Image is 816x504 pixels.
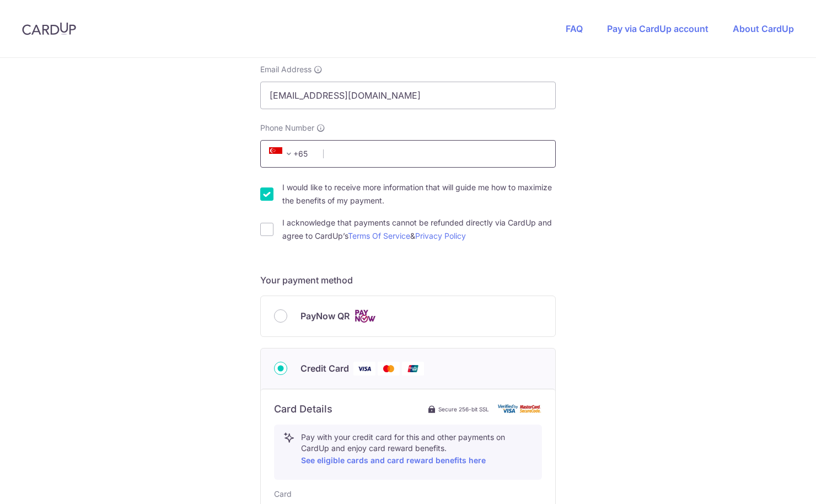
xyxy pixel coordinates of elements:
img: Cards logo [354,309,376,323]
span: Email Address [260,64,312,75]
span: Help [25,8,48,18]
span: +65 [269,147,296,160]
h5: Your payment method [260,274,556,287]
span: Secure 256-bit SSL [438,405,489,414]
img: CardUp [22,22,76,35]
a: Terms Of Service [348,231,410,240]
label: I acknowledge that payments cannot be refunded directly via CardUp and agree to CardUp’s & [282,216,556,243]
div: PayNow QR Cards logo [274,309,542,323]
a: Privacy Policy [415,231,466,240]
a: FAQ [566,23,583,34]
span: Credit Card [300,362,349,375]
span: +65 [266,147,315,160]
img: Mastercard [378,362,400,376]
img: Union Pay [402,362,424,376]
h6: Card Details [274,403,332,416]
span: Phone Number [260,122,314,133]
label: I would like to receive more information that will guide me how to maximize the benefits of my pa... [282,181,556,207]
input: Email address [260,82,556,109]
a: About CardUp [733,23,794,34]
img: Visa [353,362,375,376]
div: Credit Card Visa Mastercard Union Pay [274,362,542,376]
a: See eligible cards and card reward benefits here [301,455,486,465]
a: Pay via CardUp account [607,23,708,34]
p: Pay with your credit card for this and other payments on CardUp and enjoy card reward benefits. [301,432,533,467]
label: Card [274,489,292,500]
img: card secure [498,404,542,414]
span: PayNow QR [300,309,350,323]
